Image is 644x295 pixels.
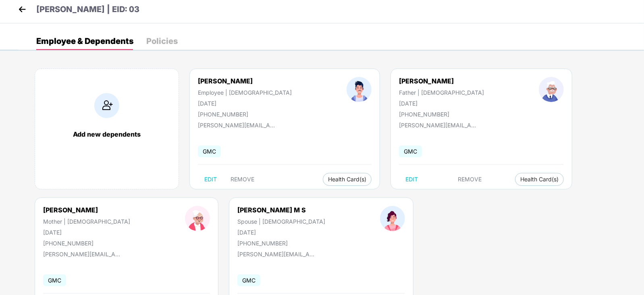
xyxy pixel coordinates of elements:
div: [PERSON_NAME][EMAIL_ADDRESS][DOMAIN_NAME] [399,122,480,129]
span: REMOVE [231,176,254,183]
div: [PHONE_NUMBER] [399,111,484,118]
div: Employee & Dependents [36,37,133,45]
span: Health Card(s) [520,177,559,181]
div: [PHONE_NUMBER] [198,111,292,118]
img: profileImage [185,206,210,231]
div: [PERSON_NAME][EMAIL_ADDRESS][DOMAIN_NAME] [237,251,318,258]
div: [PHONE_NUMBER] [237,240,325,247]
div: [DATE] [237,229,325,236]
div: Spouse | [DEMOGRAPHIC_DATA] [237,218,325,225]
div: [DATE] [198,100,292,107]
div: Father | [DEMOGRAPHIC_DATA] [399,89,484,96]
span: GMC [237,274,260,286]
div: Policies [146,37,178,45]
div: Mother | [DEMOGRAPHIC_DATA] [43,218,130,225]
div: [DATE] [399,100,484,107]
div: Add new dependents [43,130,170,138]
div: [PERSON_NAME] [399,77,484,85]
p: [PERSON_NAME] | EID: 03 [36,3,139,16]
span: GMC [43,274,66,286]
div: [PERSON_NAME][EMAIL_ADDRESS][DOMAIN_NAME] [198,122,278,129]
img: profileImage [380,206,405,231]
div: [DATE] [43,229,130,236]
span: EDIT [204,176,217,183]
span: Health Card(s) [328,177,366,181]
img: profileImage [539,77,564,102]
span: GMC [399,145,422,157]
button: REMOVE [224,173,261,186]
span: GMC [198,145,221,157]
button: REMOVE [451,173,488,186]
img: profileImage [347,77,372,102]
button: EDIT [399,173,424,186]
button: EDIT [198,173,223,186]
div: [PERSON_NAME] M S [237,206,325,214]
button: Health Card(s) [515,173,564,186]
span: REMOVE [458,176,482,183]
div: [PERSON_NAME] [198,77,292,85]
div: Employee | [DEMOGRAPHIC_DATA] [198,89,292,96]
img: back [16,3,28,15]
button: Health Card(s) [323,173,372,186]
div: [PERSON_NAME] [43,206,130,214]
div: [PHONE_NUMBER] [43,240,130,247]
span: EDIT [405,176,418,183]
div: [PERSON_NAME][EMAIL_ADDRESS][DOMAIN_NAME] [43,251,124,258]
img: addIcon [94,93,119,118]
